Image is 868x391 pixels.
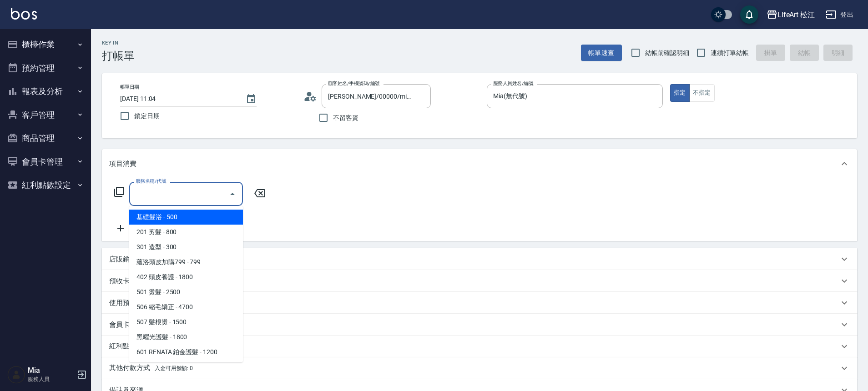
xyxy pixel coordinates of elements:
[689,84,715,102] button: 不指定
[109,341,163,351] p: 紅利點數
[102,149,857,178] div: 項目消費
[109,320,143,330] p: 會員卡銷售
[493,80,533,87] label: 服務人員姓名/編號
[129,345,243,360] span: 601 RENATA 鉑金護髮 - 1200
[328,80,380,87] label: 顧客姓名/手機號碼/編號
[4,80,87,103] button: 報表及分析
[4,150,87,174] button: 會員卡管理
[129,315,243,330] span: 507 髮根燙 - 1500
[109,276,143,286] p: 預收卡販賣
[102,292,857,314] div: 使用預收卡
[777,9,815,20] div: LifeArt 松江
[102,357,857,379] div: 其他付款方式入金可用餘額: 0
[4,126,87,150] button: 商品管理
[670,84,690,102] button: 指定
[129,255,243,270] span: 蘊洛頭皮加購799 - 799
[129,270,243,285] span: 402 頭皮養護 - 1800
[102,314,857,336] div: 會員卡銷售
[129,225,243,240] span: 201 剪髮 - 800
[102,248,857,270] div: 店販銷售
[129,285,243,300] span: 501 燙髮 - 2500
[109,159,136,169] p: 項目消費
[28,366,74,375] h5: Mia
[109,363,193,373] p: 其他付款方式
[109,298,143,308] p: 使用預收卡
[240,88,262,110] button: Choose date, selected date is 2025-09-09
[225,187,240,201] button: Close
[120,84,139,90] label: 帳單日期
[129,300,243,315] span: 506 縮毛矯正 - 4700
[4,33,87,56] button: 櫃檯作業
[129,240,243,255] span: 301 造型 - 300
[740,5,758,24] button: save
[102,270,857,292] div: 預收卡販賣
[109,255,136,264] p: 店販銷售
[645,48,690,58] span: 結帳前確認明細
[4,103,87,127] button: 客戶管理
[136,178,166,185] label: 服務名稱/代號
[11,8,37,20] img: Logo
[822,6,857,23] button: 登出
[129,330,243,345] span: 黑曜光護髮 - 1800
[155,365,193,371] span: 入金可用餘額: 0
[102,50,135,62] h3: 打帳單
[102,336,857,357] div: 紅利點數剩餘點數: 0
[581,45,622,61] button: 帳單速查
[120,91,237,106] input: YYYY/MM/DD hh:mm
[7,366,25,384] img: Person
[129,360,243,375] span: 603 京喚羽系統修護(短) - 3000
[711,48,749,58] span: 連續打單結帳
[28,375,74,383] p: 服務人員
[4,173,87,197] button: 紅利點數設定
[102,40,135,46] h2: Key In
[4,56,87,80] button: 預約管理
[763,5,819,24] button: LifeArt 松江
[129,210,243,225] span: 基礎髮浴 - 500
[134,111,160,121] span: 鎖定日期
[333,113,358,123] span: 不留客資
